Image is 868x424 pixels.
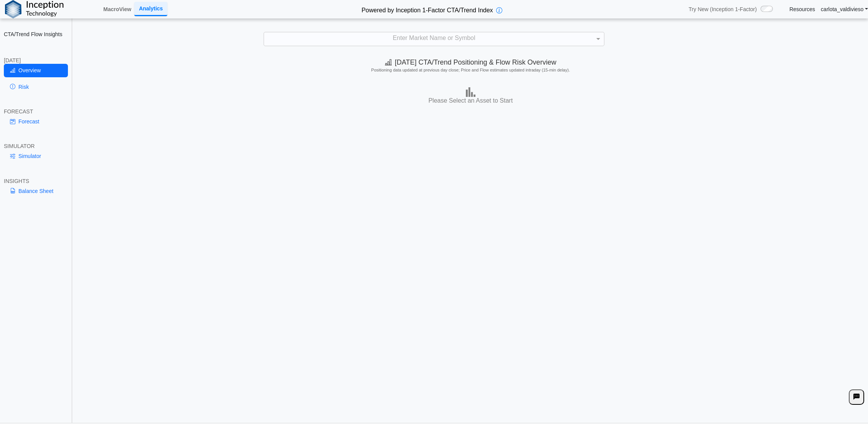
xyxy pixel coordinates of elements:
[134,2,167,16] a: Analytics
[4,57,68,64] div: [DATE]
[77,68,864,73] h5: Positioning data updated at previous day close; Price and Flow estimates updated intraday (15-min...
[4,150,68,163] a: Simulator
[264,32,604,46] div: Enter Market Name or Symbol
[821,6,868,13] a: carlota_valdivieso
[4,80,68,93] a: Risk
[4,108,68,115] div: FORECAST
[4,31,68,38] h2: CTA/Trend Flow Insights
[100,3,134,16] a: MacroView
[4,185,68,198] a: Balance Sheet
[689,6,757,13] span: Try New (Inception 1-Factor)
[4,178,68,185] div: INSIGHTS
[466,87,475,97] img: bar-chart.png
[358,3,496,15] h2: Powered by Inception 1-Factor CTA/Trend Index
[75,97,866,105] h3: Please Select an Asset to Start
[789,6,815,13] a: Resources
[4,115,68,128] a: Forecast
[385,58,556,66] span: [DATE] CTA/Trend Positioning & Flow Risk Overview
[4,64,68,77] a: Overview
[4,143,68,150] div: SIMULATOR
